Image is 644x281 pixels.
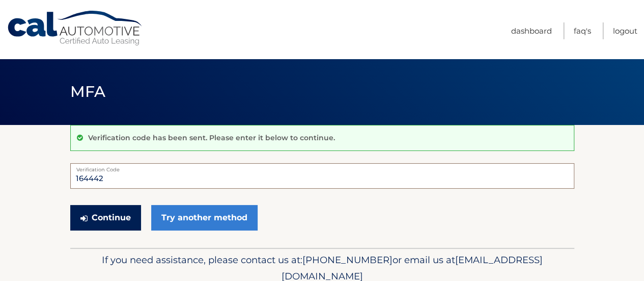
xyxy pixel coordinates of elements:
button: Continue [70,205,141,231]
a: Cal Automotive [7,10,144,46]
a: Logout [613,22,637,39]
a: FAQ's [574,22,591,39]
a: Dashboard [511,22,552,39]
input: Verification Code [70,163,574,189]
p: Verification code has been sent. Please enter it below to continue. [88,133,335,142]
span: [PHONE_NUMBER] [302,254,393,266]
span: MFA [70,82,106,101]
label: Verification Code [70,163,574,171]
a: Try another method [151,205,258,231]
